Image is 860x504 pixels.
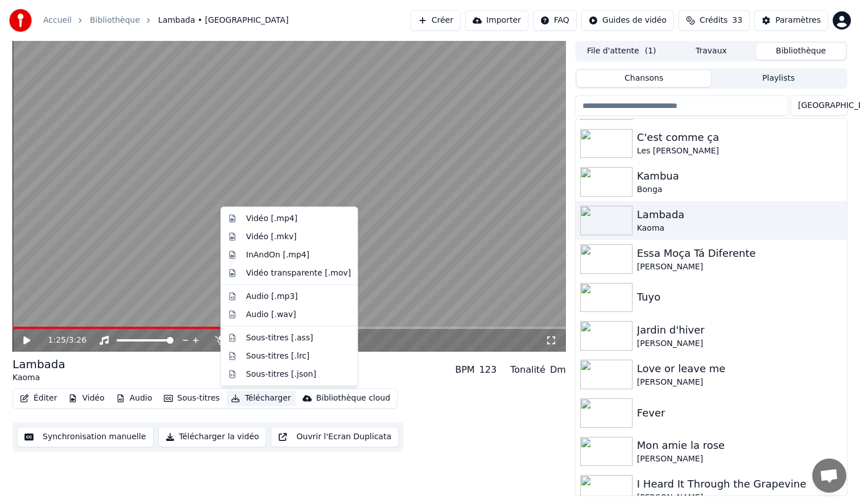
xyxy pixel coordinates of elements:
[510,363,545,377] div: Tonalité
[711,70,846,87] button: Playlists
[637,377,842,388] div: [PERSON_NAME]
[637,245,842,261] div: Essa Moça Tá Diferente
[637,130,842,145] div: C'est comme ça
[246,249,310,260] div: InAndOn [.mp4]
[9,9,32,32] img: youka
[732,15,742,26] span: 33
[637,261,842,273] div: [PERSON_NAME]
[64,390,109,406] button: Vidéo
[465,10,528,31] button: Importer
[645,45,656,57] span: ( 1 )
[13,372,65,384] div: Kaoma
[15,390,61,406] button: Éditer
[17,427,154,447] button: Synchronisation manuelle
[637,184,842,195] div: Bonga
[246,350,310,361] div: Sous-titres [.lrc]
[637,438,842,453] div: Mon amie la rose
[246,213,297,224] div: Vidéo [.mp4]
[226,390,295,406] button: Télécharger
[48,335,66,346] span: 1:25
[13,356,65,372] div: Lambada
[637,338,842,349] div: [PERSON_NAME]
[637,361,842,377] div: Love or leave me
[637,492,842,503] div: [PERSON_NAME]
[637,453,842,465] div: [PERSON_NAME]
[775,15,821,26] div: Paramètres
[756,43,846,60] button: Bibliothèque
[637,207,842,223] div: Lambada
[577,43,667,60] button: File d'attente
[679,10,750,31] button: Crédits33
[43,15,72,26] a: Accueil
[637,223,842,234] div: Kaoma
[43,15,288,26] nav: breadcrumb
[637,145,842,157] div: Les [PERSON_NAME]
[246,267,351,278] div: Vidéo transparente [.mov]
[246,309,296,320] div: Audio [.wav]
[637,168,842,184] div: Kambua
[246,368,316,380] div: Sous-titres [.json]
[316,393,390,404] div: Bibliothèque cloud
[48,335,76,346] div: /
[158,15,288,26] span: Lambada • [GEOGRAPHIC_DATA]
[111,390,157,406] button: Audio
[271,427,399,447] button: Ouvrir l'Ecran Duplicata
[246,231,297,242] div: Vidéo [.mkv]
[69,335,86,346] span: 3:26
[667,43,756,60] button: Travaux
[159,390,225,406] button: Sous-titres
[577,70,712,87] button: Chansons
[533,10,577,31] button: FAQ
[812,459,846,493] div: Ouvrir le chat
[637,476,842,492] div: I Heard It Through the Grapevine
[637,322,842,338] div: Jardin d'hiver
[455,363,474,377] div: BPM
[158,427,267,447] button: Télécharger la vidéo
[700,15,727,26] span: Crédits
[754,10,828,31] button: Paramètres
[246,332,313,343] div: Sous-titres [.ass]
[90,15,140,26] a: Bibliothèque
[479,363,497,377] div: 123
[246,290,298,302] div: Audio [.mp3]
[581,10,674,31] button: Guides de vidéo
[550,363,566,377] div: Dm
[637,405,842,421] div: Fever
[411,10,461,31] button: Créer
[637,289,842,305] div: Tuyo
